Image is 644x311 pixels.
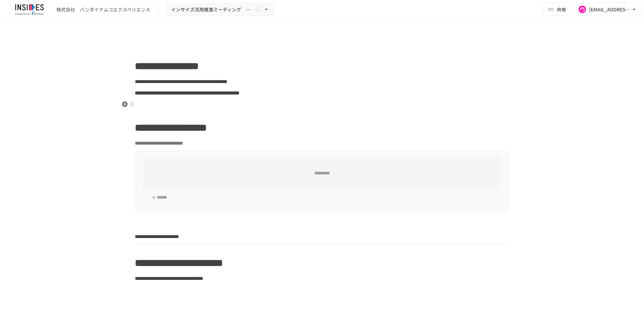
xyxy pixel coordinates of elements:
img: JmGSPSkPjKwBq77AtHmwC7bJguQHJlCRQfAXtnx4WuV [8,4,51,15]
button: 共有 [543,3,572,16]
span: インサイズ活用推進ミーティング ～2回目～ [171,5,254,14]
span: 共有 [557,6,566,13]
button: インサイズ活用推進ミーティング ～2回目～ [167,3,274,16]
button: [EMAIL_ADDRESS][DOMAIN_NAME] [574,3,641,16]
div: [EMAIL_ADDRESS][DOMAIN_NAME] [589,5,631,14]
div: 株式会社 バンダイナムコエクスペリエンス [56,6,150,13]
